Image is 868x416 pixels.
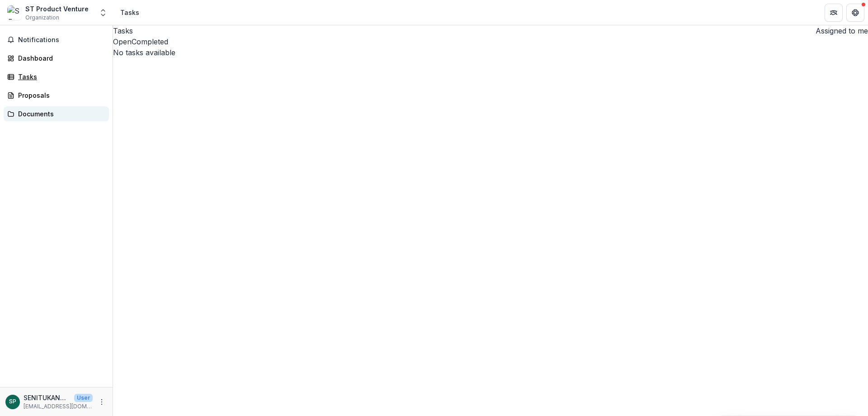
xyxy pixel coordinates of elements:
div: Dashboard [18,53,102,63]
button: Open entity switcher [97,4,109,22]
div: SENITUKANG PRODUCT [9,399,16,405]
div: Tasks [18,72,102,81]
div: Proposals [18,91,102,100]
a: Dashboard [4,51,109,66]
nav: breadcrumb [117,6,143,19]
button: Notifications [4,33,109,47]
a: Documents [4,106,109,121]
button: Get Help [846,4,864,22]
p: SENITUKANG PRODUCT [24,393,71,402]
button: More [96,397,107,407]
div: ST Product Venture [25,4,89,14]
span: Organization [25,14,59,22]
a: Tasks [4,69,109,84]
button: Partners [825,4,843,22]
div: Documents [18,109,102,119]
span: Notifications [18,36,105,44]
div: Tasks [120,8,139,17]
img: ST Product Venture [7,5,22,20]
button: Assigned to me [812,25,868,36]
a: Proposals [4,88,109,103]
p: No tasks available [113,47,868,58]
p: User [74,394,93,402]
p: [EMAIL_ADDRESS][DOMAIN_NAME] [24,402,93,411]
button: Open [113,36,132,47]
h2: Tasks [113,25,133,36]
button: Completed [132,36,168,47]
